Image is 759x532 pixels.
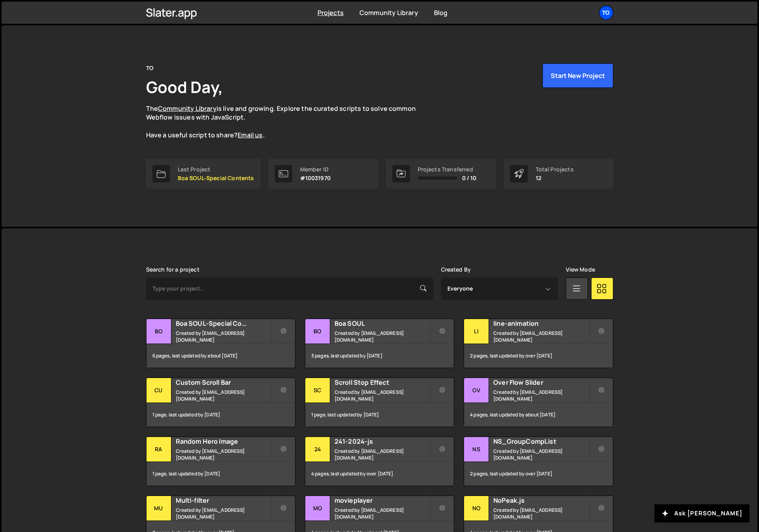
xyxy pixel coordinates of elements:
a: Ov Over Flow Slider Created by [EMAIL_ADDRESS][DOMAIN_NAME] 4 pages, last updated by about [DATE] [464,378,613,427]
small: Created by [EMAIL_ADDRESS][DOMAIN_NAME] [493,389,589,402]
input: Type your project... [146,277,433,300]
button: Start New Project [542,63,613,88]
div: Sc [305,378,330,403]
h2: movieplayer [335,496,430,505]
div: Bo [305,319,330,344]
a: li line-animation Created by [EMAIL_ADDRESS][DOMAIN_NAME] 2 pages, last updated by over [DATE] [464,319,613,368]
h2: NS_GroupCompList [493,437,589,446]
a: TO [599,6,613,20]
small: Created by [EMAIL_ADDRESS][DOMAIN_NAME] [493,448,589,461]
div: 1 page, last updated by [DATE] [146,403,295,427]
a: Last Project Boa SOUL-Special Contents [146,159,261,189]
div: Ov [464,378,489,403]
h2: 241-2024-js [335,437,430,446]
small: Created by [EMAIL_ADDRESS][DOMAIN_NAME] [335,448,430,461]
div: Total Projects [536,166,574,173]
h1: Good Day, [146,76,223,98]
div: 4 pages, last updated by over [DATE] [305,462,454,486]
a: Email us [238,131,263,139]
p: 12 [536,175,574,181]
h2: Over Flow Slider [493,378,589,387]
label: View Mode [566,266,595,273]
a: Bo Boa SOUL Created by [EMAIL_ADDRESS][DOMAIN_NAME] 3 pages, last updated by [DATE] [305,319,454,368]
div: No [464,496,489,521]
a: Sc Scroll Stop Effect Created by [EMAIL_ADDRESS][DOMAIN_NAME] 1 page, last updated by [DATE] [305,378,454,427]
p: Boa SOUL-Special Contents [178,175,254,181]
div: NS [464,437,489,462]
div: 1 page, last updated by [DATE] [305,403,454,427]
h2: line-animation [493,319,589,328]
small: Created by [EMAIL_ADDRESS][DOMAIN_NAME] [176,389,271,402]
div: Member ID [300,166,331,173]
a: Ra Random Hero Image Created by [EMAIL_ADDRESS][DOMAIN_NAME] 1 page, last updated by [DATE] [146,437,295,486]
h2: Scroll Stop Effect [335,378,430,387]
span: 0 / 10 [462,175,477,181]
div: Cu [146,378,171,403]
a: Cu Custom Scroll Bar Created by [EMAIL_ADDRESS][DOMAIN_NAME] 1 page, last updated by [DATE] [146,378,295,427]
small: Created by [EMAIL_ADDRESS][DOMAIN_NAME] [493,330,589,343]
div: Bo [146,319,171,344]
h2: Random Hero Image [176,437,271,446]
div: 3 pages, last updated by [DATE] [305,344,454,368]
div: 6 pages, last updated by about [DATE] [146,344,295,368]
small: Created by [EMAIL_ADDRESS][DOMAIN_NAME] [335,330,430,343]
h2: Custom Scroll Bar [176,378,271,387]
a: Projects [318,8,344,17]
h2: Boa SOUL-Special Contents [176,319,271,328]
div: 4 pages, last updated by about [DATE] [464,403,613,427]
div: Ra [146,437,171,462]
a: 24 241-2024-js Created by [EMAIL_ADDRESS][DOMAIN_NAME] 4 pages, last updated by over [DATE] [305,437,454,486]
small: Created by [EMAIL_ADDRESS][DOMAIN_NAME] [335,389,430,402]
a: Bo Boa SOUL-Special Contents Created by [EMAIL_ADDRESS][DOMAIN_NAME] 6 pages, last updated by abo... [146,319,295,368]
div: 1 page, last updated by [DATE] [146,462,295,486]
small: Created by [EMAIL_ADDRESS][DOMAIN_NAME] [176,330,271,343]
div: 2 pages, last updated by over [DATE] [464,344,613,368]
div: Projects Transferred [418,166,477,173]
label: Search for a project [146,266,200,273]
p: The is live and growing. Explore the curated scripts to solve common Webflow issues with JavaScri... [146,104,431,140]
button: Ask [PERSON_NAME] [654,504,749,522]
div: li [464,319,489,344]
div: Last Project [178,166,254,173]
div: 2 pages, last updated by over [DATE] [464,462,613,486]
div: mo [305,496,330,521]
h2: Multi-filter [176,496,271,505]
a: NS NS_GroupCompList Created by [EMAIL_ADDRESS][DOMAIN_NAME] 2 pages, last updated by over [DATE] [464,437,613,486]
small: Created by [EMAIL_ADDRESS][DOMAIN_NAME] [176,507,271,520]
small: Created by [EMAIL_ADDRESS][DOMAIN_NAME] [493,507,589,520]
h2: Boa SOUL [335,319,430,328]
h2: NoPeak.js [493,496,589,505]
a: Blog [434,8,448,17]
small: Created by [EMAIL_ADDRESS][DOMAIN_NAME] [335,507,430,520]
a: Community Library [158,104,217,113]
p: #10031970 [300,175,331,181]
label: Created By [441,266,471,273]
small: Created by [EMAIL_ADDRESS][DOMAIN_NAME] [176,448,271,461]
div: TO [146,63,154,73]
div: Mu [146,496,171,521]
a: Community Library [360,8,418,17]
div: 24 [305,437,330,462]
